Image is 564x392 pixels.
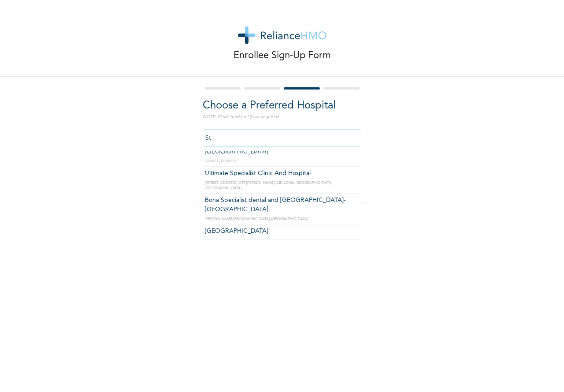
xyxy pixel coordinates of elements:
[205,217,359,222] p: [PERSON_NAME][GEOGRAPHIC_DATA], [GEOGRAPHIC_DATA]
[205,196,359,214] p: Bona Specialist dental and [GEOGRAPHIC_DATA]- [GEOGRAPHIC_DATA]
[203,98,361,114] h2: Choose a Preferred Hospital
[234,49,331,63] p: Enrollee Sign-Up Form
[205,159,359,164] p: [STREET_ADDRESS]
[205,238,359,243] p: [STREET_ADDRESS], BY PIN PLACE, [GEOGRAPHIC_DATA]
[205,180,359,191] p: [STREET_ADDRESS], OFF [PERSON_NAME], ABULOMA-[GEOGRAPHIC_DATA], [GEOGRAPHIC_DATA]
[205,227,359,236] p: [GEOGRAPHIC_DATA]
[205,169,359,178] p: Ultimate Specialist Clinic And Hospital
[203,129,361,147] input: Search by name, address or governorate
[238,26,327,44] img: logo
[203,114,361,120] p: NOTE: Fields marked (*) are required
